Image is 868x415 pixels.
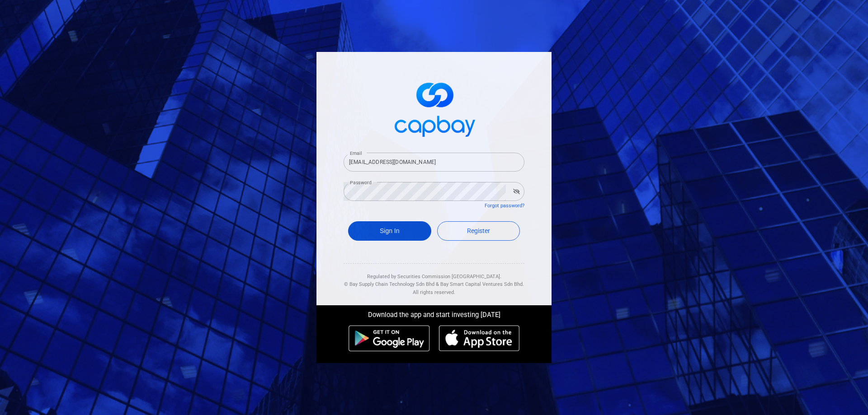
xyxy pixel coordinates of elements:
img: logo [389,75,479,142]
label: Password [350,179,372,186]
span: Register [467,227,490,234]
a: Forgot password? [485,203,524,209]
button: Sign In [348,221,431,241]
span: © Bay Supply Chain Technology Sdn Bhd [344,281,434,287]
img: ios [439,325,519,351]
label: Email [350,150,362,157]
img: android [349,325,430,351]
div: Download the app and start investing [DATE] [310,305,558,321]
div: Regulated by Securities Commission [GEOGRAPHIC_DATA]. & All rights reserved. [344,264,524,297]
a: Register [437,221,520,241]
span: Bay Smart Capital Ventures Sdn Bhd. [440,281,524,287]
